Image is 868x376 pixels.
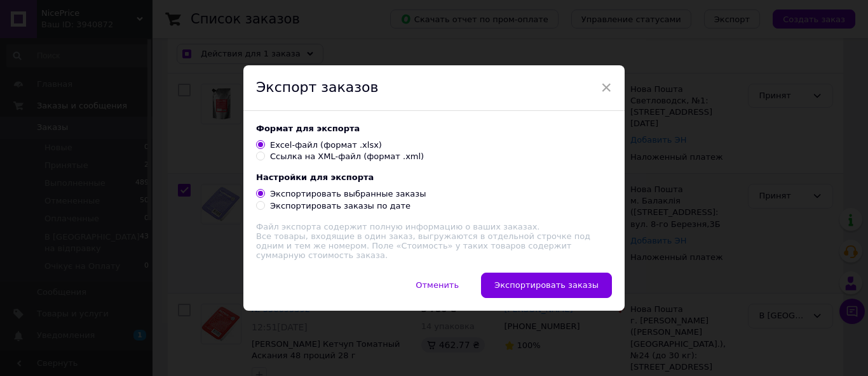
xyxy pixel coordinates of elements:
button: Отменить [402,273,472,298]
div: Экспорт заказов [243,65,625,111]
div: Ссылка на XML-файл (формат .xml) [270,151,424,162]
div: Формат для экспорта [256,124,612,133]
span: Отменить [416,280,459,290]
div: Excel-файл (формат .xlsx) [270,139,382,151]
span: Экспортировать заказы [494,280,599,290]
div: Экспортировать выбранные заказы [270,188,426,200]
div: Все товары, входящие в один заказ, выгружаются в отдельной строчке под одним и тем же номером. По... [256,222,612,260]
span: × [600,77,612,98]
div: Настройки для экспорта [256,172,612,182]
button: Экспортировать заказы [481,273,612,298]
div: Экспортировать заказы по дате [270,200,410,212]
div: Файл экспорта содержит полную информацию о ваших заказах. [256,222,612,231]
